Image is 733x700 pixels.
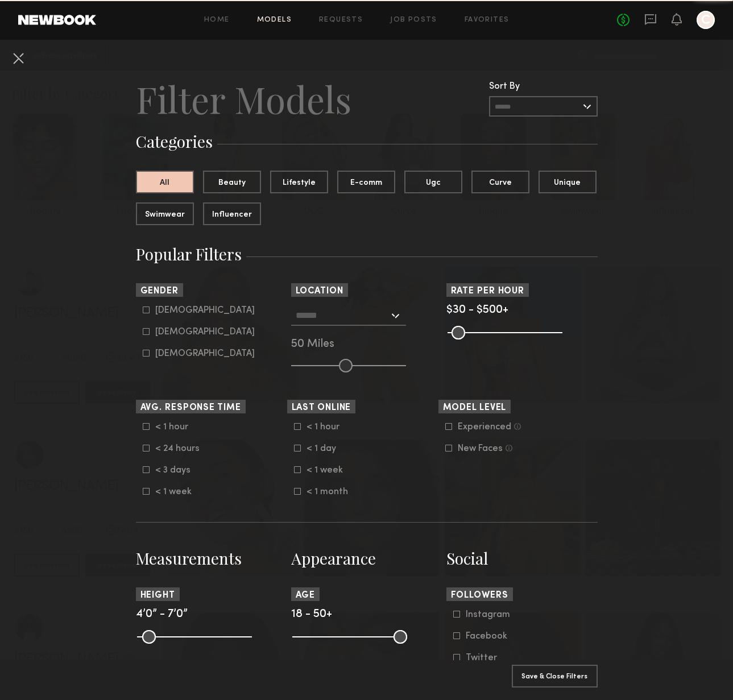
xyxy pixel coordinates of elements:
[489,82,598,92] div: Sort By
[404,171,462,193] button: Ugc
[270,171,328,193] button: Lifestyle
[204,16,230,24] a: Home
[155,445,200,452] div: < 24 hours
[539,171,597,193] button: Unique
[466,611,510,618] div: Instagram
[291,548,442,569] h3: Appearance
[390,16,437,24] a: Job Posts
[136,609,188,620] span: 4’0” - 7’0”
[443,404,507,412] span: Model Level
[458,424,511,430] div: Experienced
[155,467,200,474] div: < 3 days
[136,243,598,265] h3: Popular Filters
[136,171,194,193] button: All
[337,171,395,193] button: E-comm
[466,655,510,661] div: Twitter
[307,424,351,430] div: < 1 hour
[9,49,27,69] common-close-button: Cancel
[136,76,351,122] h2: Filter Models
[471,171,529,193] button: Curve
[140,287,179,296] span: Gender
[155,424,200,430] div: < 1 hour
[155,488,200,495] div: < 1 week
[292,404,351,412] span: Last Online
[136,202,194,225] button: Swimwear
[203,202,261,225] button: Influencer
[9,49,27,67] button: Cancel
[140,591,175,600] span: Height
[140,404,241,412] span: Avg. Response Time
[458,445,503,452] div: New Faces
[257,16,292,24] a: Models
[155,350,255,357] div: [DEMOGRAPHIC_DATA]
[451,287,525,296] span: Rate per Hour
[697,11,715,29] a: C
[451,591,508,600] span: Followers
[307,445,351,452] div: < 1 day
[446,305,508,316] span: $30 - $500+
[466,633,510,640] div: Facebook
[203,171,261,193] button: Beauty
[136,548,287,569] h3: Measurements
[319,16,363,24] a: Requests
[296,287,343,296] span: Location
[307,467,351,474] div: < 1 week
[291,609,332,620] span: 18 - 50+
[512,665,598,687] button: Save & Close Filters
[465,16,510,24] a: Favorites
[155,307,255,314] div: [DEMOGRAPHIC_DATA]
[446,548,598,569] h3: Social
[307,488,351,495] div: < 1 month
[291,339,442,350] div: 50 Miles
[136,131,598,152] h3: Categories
[296,591,316,600] span: Age
[155,329,255,335] div: [DEMOGRAPHIC_DATA]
